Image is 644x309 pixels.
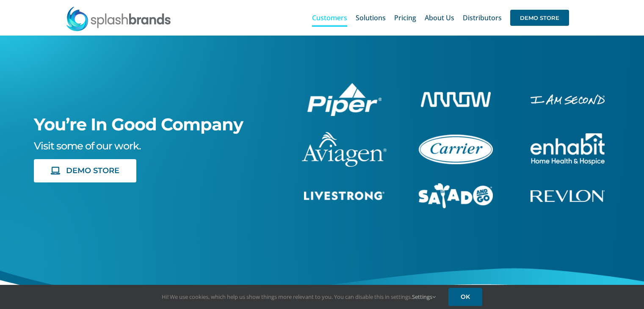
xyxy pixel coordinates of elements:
a: enhabit-stacked-white [531,132,605,141]
span: Hi! We use cookies, which help us show things more relevant to you. You can disable this in setti... [162,293,436,301]
a: sng-1C [419,182,493,191]
nav: Main Menu [312,4,569,31]
img: SplashBrands.com Logo [66,6,171,31]
a: Customers [312,4,347,31]
span: Distributors [463,14,502,21]
a: OK [448,288,482,306]
a: Settings [412,293,436,301]
a: Distributors [463,4,502,31]
a: livestrong-5E-website [304,190,384,199]
img: Piper Pilot Ship [307,83,381,116]
span: About Us [425,14,454,21]
a: piper-White [307,82,381,91]
span: Pricing [394,14,416,21]
img: Enhabit Gear Store [531,133,605,165]
img: I Am Second Store [531,94,605,104]
a: arrow-white [421,91,491,100]
a: enhabit-stacked-white [531,93,605,102]
img: Revlon [531,190,605,202]
img: aviagen-1C [302,132,387,167]
a: DEMO STORE [34,159,136,182]
a: DEMO STORE [510,4,569,31]
a: carrier-1B [419,133,493,143]
span: You’re In Good Company [34,114,243,135]
span: DEMO STORE [66,166,119,175]
img: Arrow Store [421,92,491,107]
img: Salad And Go Store [419,183,493,209]
a: revlon-flat-white [531,189,605,198]
span: Customers [312,14,347,21]
span: Solutions [356,14,386,21]
img: Livestrong Store [304,191,384,200]
span: DEMO STORE [510,10,569,26]
span: Visit some of our work. [34,140,141,152]
a: Pricing [394,4,416,31]
img: Carrier Brand Store [419,135,493,164]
